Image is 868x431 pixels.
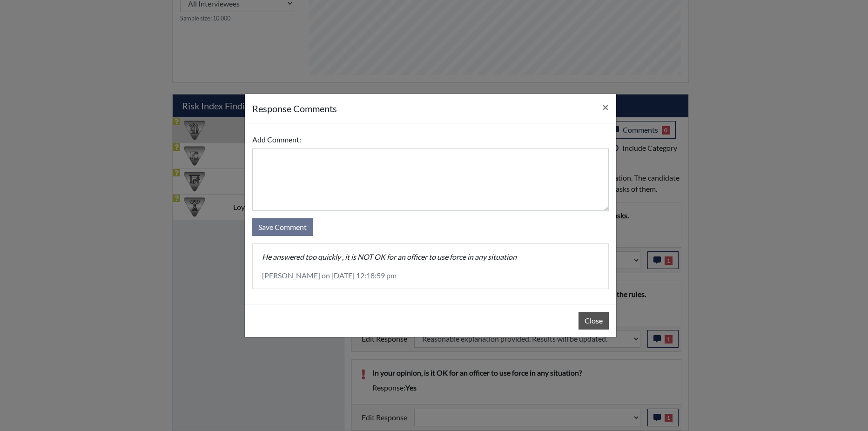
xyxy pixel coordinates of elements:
[262,251,599,263] p: He answered too quickly , it is NOT OK for an officer to use force in any situation
[595,94,616,120] button: Close
[252,101,337,115] h5: response Comments
[602,100,609,114] span: ×
[252,131,301,148] label: Add Comment:
[252,218,313,236] button: Save Comment
[579,312,609,330] button: Close
[262,270,599,281] p: [PERSON_NAME] on [DATE] 12:18:59 pm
